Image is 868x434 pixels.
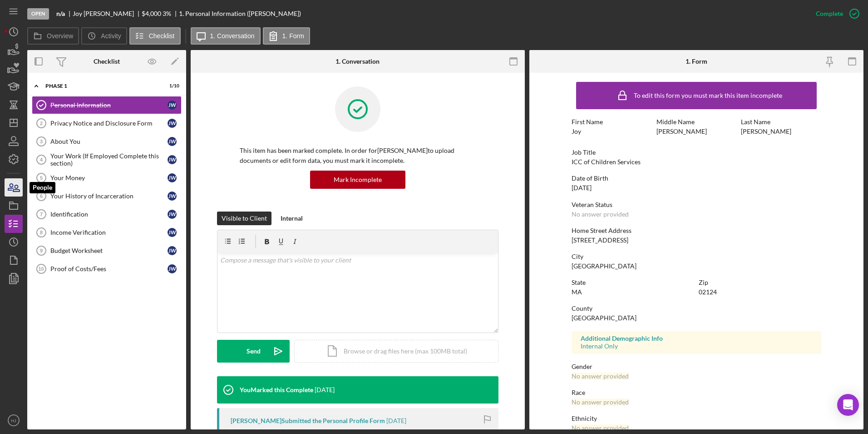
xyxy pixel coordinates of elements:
[27,8,49,20] div: Open
[11,418,16,423] text: HJ
[741,128,791,135] div: [PERSON_NAME]
[572,363,821,370] div: Gender
[32,151,182,169] a: 4Your Work (If Employed Complete this section)JW
[572,201,821,208] div: Veteran Status
[572,118,652,126] div: First Name
[240,146,476,166] p: This item has been marked complete. In order for [PERSON_NAME] to upload documents or edit form d...
[572,424,629,432] div: No answer provided
[581,343,812,350] div: Internal Only
[315,386,335,394] time: 2025-09-29 20:55
[572,373,629,380] div: No answer provided
[40,175,43,181] tspan: 5
[572,389,821,396] div: Race
[741,118,821,126] div: Last Name
[101,32,121,40] label: Activity
[149,32,175,40] label: Checklist
[282,32,304,40] label: 1. Form
[40,248,43,253] tspan: 9
[47,32,73,40] label: Overview
[32,260,182,278] a: 10Proof of Costs/FeesJW
[656,118,737,126] div: Middle Name
[191,27,261,45] button: 1. Conversation
[837,394,859,416] div: Open Intercom Messenger
[168,101,177,110] div: J W
[40,230,43,235] tspan: 8
[50,174,168,182] div: Your Money
[168,155,177,164] div: J W
[656,128,707,135] div: [PERSON_NAME]
[168,246,177,255] div: J W
[142,10,161,17] span: $4,000
[572,211,629,218] div: No answer provided
[40,121,43,126] tspan: 2
[50,138,168,145] div: About You
[163,83,179,89] div: 1 / 10
[163,10,171,17] div: 3 %
[634,92,782,99] div: To edit this form you must mark this item incomplete
[572,314,636,322] div: [GEOGRAPHIC_DATA]
[40,139,43,144] tspan: 3
[5,411,23,429] button: HJ
[32,96,182,114] a: Personal InformationJW
[45,83,157,89] div: Phase 1
[168,137,177,146] div: J W
[50,211,168,218] div: Identification
[281,212,303,225] div: Internal
[32,114,182,132] a: 2Privacy Notice and Disclosure FormJW
[572,305,821,312] div: County
[129,27,181,45] button: Checklist
[240,386,313,394] div: You Marked this Complete
[50,152,168,167] div: Your Work (If Employed Complete this section)
[335,58,380,65] div: 1. Conversation
[334,171,382,189] div: Mark Incomplete
[32,132,182,151] a: 3About YouJW
[572,158,641,166] div: ICC of Children Services
[572,227,821,234] div: Home Street Address
[73,10,142,17] div: Joy [PERSON_NAME]
[686,58,707,65] div: 1. Form
[40,193,43,199] tspan: 6
[572,399,629,406] div: No answer provided
[32,242,182,260] a: 9Budget WorksheetJW
[50,192,168,200] div: Your History of Incarceration
[50,265,168,273] div: Proof of Costs/Fees
[50,229,168,236] div: Income Verification
[38,266,44,272] tspan: 10
[40,212,43,217] tspan: 7
[32,205,182,223] a: 7IdentificationJW
[276,212,307,225] button: Internal
[572,128,581,135] div: Joy
[572,175,821,182] div: Date of Birth
[217,340,290,363] button: Send
[572,415,821,422] div: Ethnicity
[572,237,628,244] div: [STREET_ADDRESS]
[210,32,255,40] label: 1. Conversation
[572,288,582,296] div: MA
[263,27,310,45] button: 1. Form
[168,192,177,201] div: J W
[168,119,177,128] div: J W
[572,279,694,286] div: State
[572,184,592,192] div: [DATE]
[572,262,636,270] div: [GEOGRAPHIC_DATA]
[247,340,261,363] div: Send
[40,157,43,162] tspan: 4
[94,58,120,65] div: Checklist
[572,149,821,156] div: Job Title
[168,228,177,237] div: J W
[222,212,267,225] div: Visible to Client
[386,417,406,424] time: 2025-09-29 16:05
[32,223,182,242] a: 8Income VerificationJW
[179,10,301,17] div: 1. Personal Information ([PERSON_NAME])
[27,27,79,45] button: Overview
[807,5,863,23] button: Complete
[231,417,385,424] div: [PERSON_NAME] Submitted the Personal Profile Form
[50,101,168,109] div: Personal Information
[217,212,271,225] button: Visible to Client
[50,120,168,127] div: Privacy Notice and Disclosure Form
[310,171,405,189] button: Mark Incomplete
[816,5,843,23] div: Complete
[699,288,717,296] div: 02124
[56,10,65,17] b: n/a
[168,173,177,182] div: J W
